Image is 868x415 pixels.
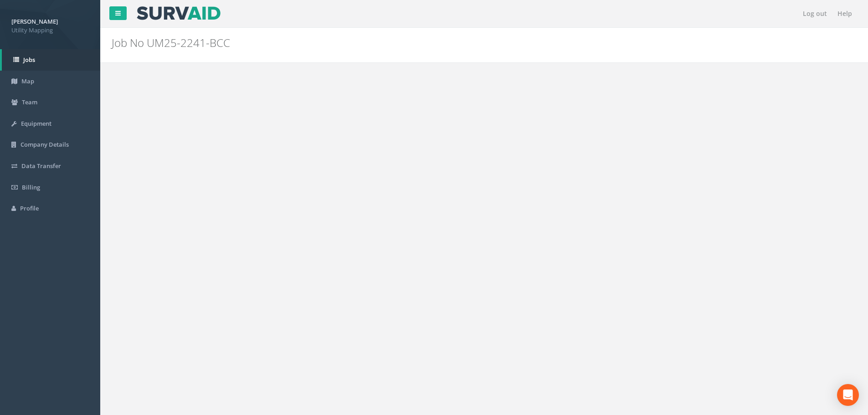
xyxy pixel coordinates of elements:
a: Jobs [2,49,100,71]
span: Billing [22,183,40,191]
h2: Job No UM25-2241-BCC [112,37,730,49]
span: Profile [20,204,39,212]
strong: [PERSON_NAME] [11,17,58,26]
span: Map [21,77,34,85]
div: Open Intercom Messenger [837,384,859,406]
span: Company Details [21,140,69,149]
span: Data Transfer [21,162,61,170]
span: Jobs [23,56,35,64]
a: [PERSON_NAME] Utility Mapping [11,15,89,34]
span: Equipment [21,119,51,128]
span: Team [22,98,37,106]
span: Utility Mapping [11,26,89,35]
